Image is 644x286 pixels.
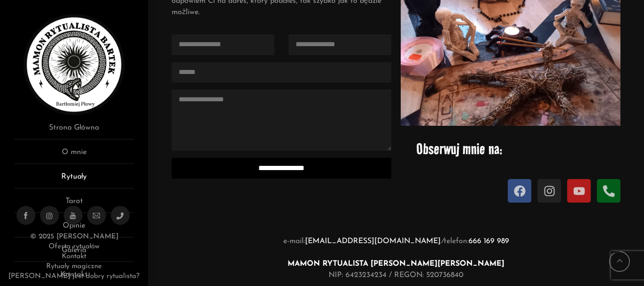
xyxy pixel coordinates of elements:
[305,237,441,245] a: [EMAIL_ADDRESS][DOMAIN_NAME]
[8,273,140,280] a: [PERSON_NAME] jest dobry rytualista?
[14,147,134,164] a: O mnie
[24,14,124,115] img: Rytualista Bartek
[288,260,504,268] strong: MAMON RYTUALISTA [PERSON_NAME] [PERSON_NAME]
[46,263,102,270] a: Rytuały magiczne
[14,171,134,188] a: Rytuały
[441,236,444,247] i: /
[62,253,86,260] a: Kontakt
[401,135,503,163] p: Obserwuj mnie na:
[469,237,509,245] a: 666 169 989
[172,34,391,201] form: Contact form
[14,196,134,213] a: Tarot
[14,122,134,139] a: Strona Główna
[49,243,99,250] a: Oferta rytuałów
[167,236,625,281] p: e-mail: telefon: NIP: 6423234234 / REGON: 520736840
